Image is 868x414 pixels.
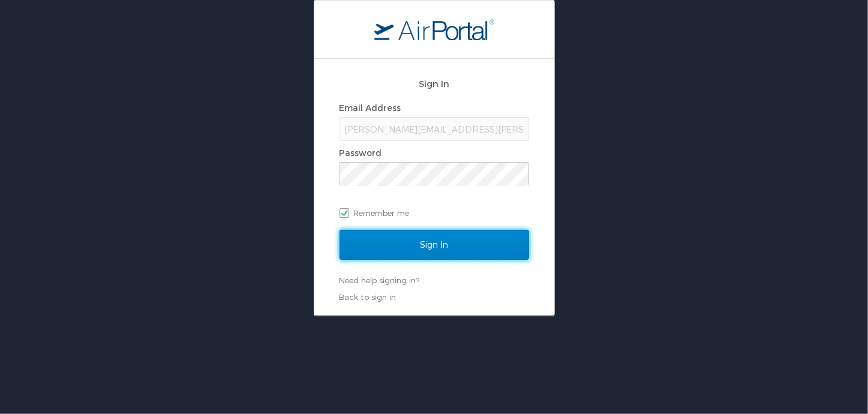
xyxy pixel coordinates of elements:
h2: Sign In [340,77,529,91]
label: Email Address [340,103,401,113]
label: Password [340,148,382,158]
a: Back to sign in [340,292,397,302]
a: Need help signing in? [340,275,420,285]
label: Remember me [340,204,529,222]
img: logo [374,19,494,40]
input: Sign In [340,230,529,260]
